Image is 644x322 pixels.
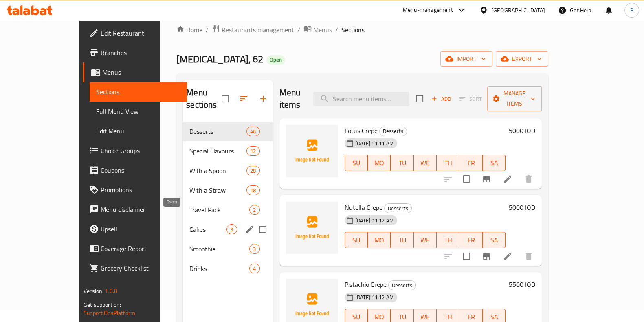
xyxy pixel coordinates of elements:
span: Menus [313,25,332,35]
div: With a Straw18 [183,180,273,200]
button: FR [459,232,482,248]
span: MO [371,234,387,246]
div: Menu-management [403,5,453,15]
div: items [249,205,259,215]
span: [DATE] 11:11 AM [352,140,397,147]
h2: Menu sections [186,87,221,111]
span: Upsell [101,224,180,234]
button: TH [437,155,459,171]
span: Open [266,56,285,63]
span: WE [417,157,433,169]
button: TH [437,232,459,248]
div: Special Flavours12 [183,141,273,161]
div: [GEOGRAPHIC_DATA] [491,6,545,15]
a: Edit menu item [503,174,512,184]
span: Restaurants management [222,25,294,35]
span: Lotus Crepe [345,124,378,137]
span: TH [440,234,456,246]
li: / [297,25,300,35]
span: Desserts [385,204,411,213]
a: Sections [90,82,187,102]
span: SU [348,157,365,169]
span: 18 [247,187,259,194]
span: FR [463,234,479,246]
span: Branches [101,48,180,58]
a: Branches [83,43,187,62]
button: edit [244,223,256,235]
span: Manage items [494,89,535,109]
span: Drinks [189,264,249,273]
span: Grocery Checklist [101,263,180,273]
div: items [249,264,259,273]
span: Cakes [189,224,226,234]
div: items [246,146,259,156]
span: import [447,54,486,64]
span: Select section [411,90,428,107]
span: FR [463,157,479,169]
span: 46 [247,128,259,135]
h6: 5000 IQD [509,125,535,136]
div: Desserts [388,280,416,290]
span: [MEDICAL_DATA], 62 [176,50,263,68]
a: Coverage Report [83,239,187,258]
span: 12 [247,147,259,155]
span: Smoothie [189,244,249,254]
span: 2 [250,206,259,214]
span: Choice Groups [101,146,180,155]
span: With a Spoon [189,166,246,175]
span: B [630,6,633,15]
button: Add section [253,89,273,109]
div: With a Spoon28 [183,161,273,180]
span: With a Straw [189,185,246,195]
button: delete [519,169,538,189]
a: Grocery Checklist [83,258,187,278]
span: Desserts [380,127,407,136]
button: delete [519,246,538,266]
button: Branch-specific-item [477,169,496,189]
span: Edit Restaurant [101,28,180,38]
a: Upsell [83,219,187,239]
div: Desserts [384,203,412,213]
span: SA [486,234,502,246]
span: Menus [102,67,180,77]
span: Sections [96,87,180,97]
a: Edit Menu [90,121,187,141]
div: Desserts [379,127,407,136]
span: [DATE] 11:12 AM [352,293,397,301]
div: Travel Pack [189,205,249,215]
button: FR [459,155,482,171]
span: Get support on: [84,300,121,310]
span: [DATE] 11:12 AM [352,217,397,224]
h6: 5500 IQD [509,279,535,290]
span: Sections [341,25,365,35]
button: MO [368,155,391,171]
a: Edit menu item [503,251,512,261]
div: Desserts46 [183,122,273,141]
span: TU [394,234,410,246]
div: items [249,244,259,254]
span: Select to update [458,248,475,265]
button: TU [391,155,413,171]
span: 3 [227,226,236,233]
button: Branch-specific-item [477,246,496,266]
button: SA [483,232,506,248]
button: WE [414,155,437,171]
span: Add item [428,93,454,105]
button: Manage items [487,86,542,111]
a: Menu disclaimer [83,200,187,219]
button: Add [428,93,454,105]
span: SU [348,234,365,246]
a: Choice Groups [83,141,187,160]
div: Special Flavours [189,146,246,156]
a: Support.OpsPlatform [84,308,135,318]
span: Select all sections [217,90,234,107]
input: search [313,92,409,106]
button: MO [368,232,391,248]
div: items [246,166,259,175]
span: Coverage Report [101,244,180,253]
span: Version: [84,286,103,296]
div: Desserts [189,127,246,136]
div: Open [266,55,285,65]
li: / [335,25,338,35]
